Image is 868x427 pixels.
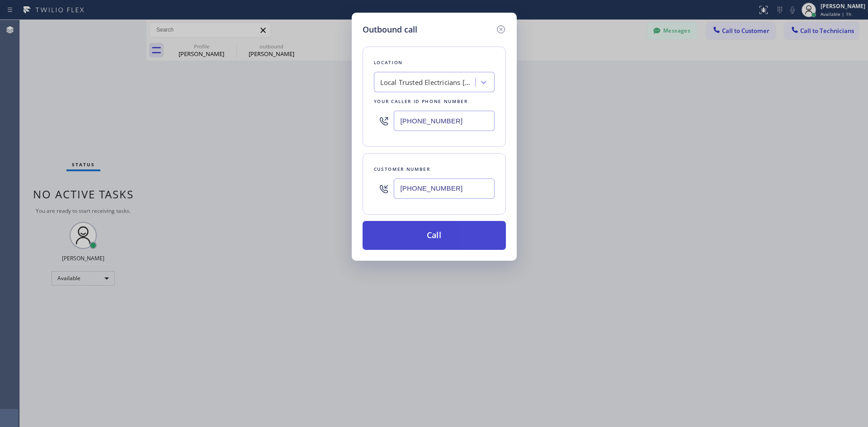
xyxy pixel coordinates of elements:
button: Call [363,221,506,250]
div: Local Trusted Electricians [GEOGRAPHIC_DATA] [380,77,475,88]
div: Your caller id phone number [374,97,495,106]
input: (123) 456-7890 [394,111,495,131]
h5: Outbound call [363,23,417,36]
input: (123) 456-7890 [394,178,495,199]
div: Customer number [374,164,495,174]
div: Location [374,58,495,67]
